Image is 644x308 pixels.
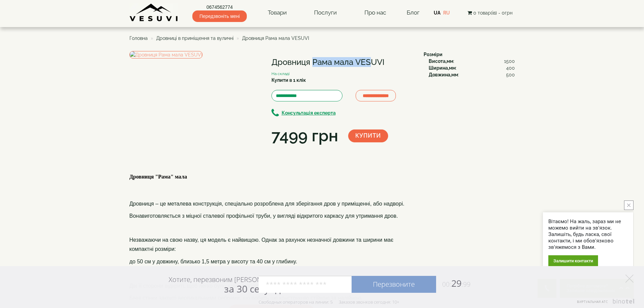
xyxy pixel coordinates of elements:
div: Вітаємо! На жаль, зараз ми не можемо вийти на зв'язок. Залишіть, будь ласка, свої контакти, і ми ... [548,218,628,251]
h1: Дровниця Рама мала VESUVI [271,58,413,67]
a: Дровниці в приміщення та вуличні [156,35,234,41]
b: Розміри [424,52,443,57]
button: 0 товар(ів) - 0грн [466,9,515,17]
a: RU [443,10,450,16]
b: Консультація експерта [282,110,336,116]
span: Виртуальная АТС [577,300,608,304]
label: Купити в 1 клік [271,77,306,84]
button: close button [624,200,634,210]
div: Залишити контакти [548,255,598,266]
span: 0 товар(ів) - 0грн [473,10,512,16]
span: за 30 секунд? [224,282,285,295]
div: 7499 грн [271,124,338,147]
font: Дровниця "Рама" мала [129,174,187,180]
a: Блог [407,9,420,16]
div: : [429,71,515,78]
div: : [429,65,515,71]
span: 400 [506,65,515,71]
a: Перезвоните [352,276,436,293]
span: Незважаючи на свою назву, ця модель є найвищою. Однак за рахунок незначної довжини та ширини має ... [129,237,393,252]
a: Головна [129,35,148,41]
span: 500 [506,71,515,78]
a: Послуги [307,5,343,21]
div: Хотите, перезвоним [PERSON_NAME] [169,275,285,294]
a: Виртуальная АТС [573,299,636,308]
span: 1500 [504,58,515,65]
a: Про нас [358,5,393,21]
img: Дровниця Рама мала VESUVI [129,51,202,58]
span: 00: [442,280,451,289]
a: Товари [261,5,293,21]
span: Дровниця – це металева конструкція, спеціально розроблена для зберігання дров у приміщенні, або н... [129,201,405,207]
div: Свободных операторов на линии: 5 Заказов звонков сегодня: 10+ [259,299,399,305]
span: 29 [436,277,471,289]
div: : [429,58,515,65]
span: виготовляється з міцної сталевої профільної труби [142,213,270,219]
img: Завод VESUVI [129,3,178,22]
a: 0674562774 [192,4,247,10]
small: На складі [271,71,290,76]
button: Купити [348,129,388,142]
span: , у вигляді відкритого каркасу для утримання дров. [270,213,398,219]
a: UA [434,10,440,16]
span: :99 [461,280,471,289]
b: Висота,мм [429,58,453,64]
span: Вона [129,213,142,219]
span: до 50 см у довжину, близько 1,5 метра у висоту та 40 см у глибину. [129,259,297,264]
span: Передзвоніть мені [192,10,247,22]
b: Ширина,мм [429,65,456,71]
span: Дровниця Рама мала VESUVI [242,35,309,41]
b: Довжина,мм [429,72,458,77]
